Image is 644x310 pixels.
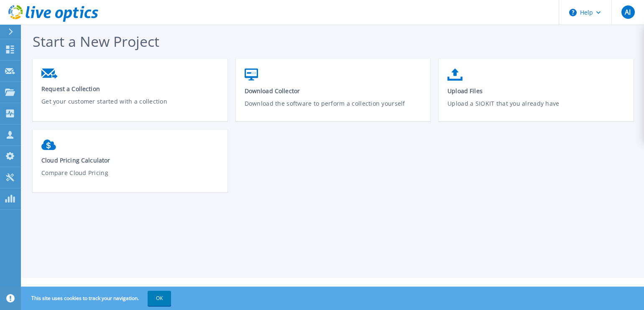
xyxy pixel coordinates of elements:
[41,97,219,116] p: Get your customer started with a collection
[447,87,625,95] span: Upload Files
[23,291,171,306] span: This site uses cookies to track your navigation.
[439,64,634,124] a: Upload FilesUpload a SIOKIT that you already have
[447,99,625,118] p: Upload a SIOKIT that you already have
[236,64,431,124] a: Download CollectorDownload the software to perform a collection yourself
[148,291,171,306] button: OK
[41,156,219,164] span: Cloud Pricing Calculator
[41,85,219,93] span: Request a Collection
[33,32,159,51] span: Start a New Project
[33,64,227,122] a: Request a CollectionGet your customer started with a collection
[33,135,227,194] a: Cloud Pricing CalculatorCompare Cloud Pricing
[41,168,219,188] p: Compare Cloud Pricing
[245,87,422,95] span: Download Collector
[245,99,422,118] p: Download the software to perform a collection yourself
[625,9,631,15] span: AI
